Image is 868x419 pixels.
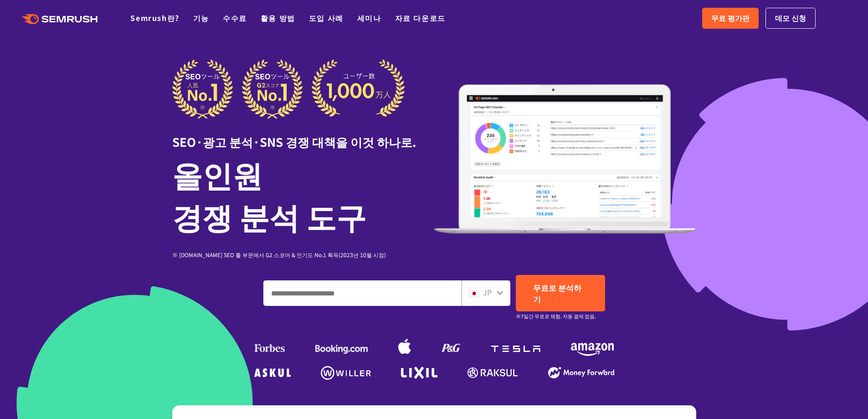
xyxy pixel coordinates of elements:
[172,152,262,196] font: 올인원
[172,194,366,238] font: 경쟁 분석 도구
[172,251,386,259] font: ※ [DOMAIN_NAME] SEO 툴 부문에서 G2 스코어 & 인기도 No.1 획득(2023년 10월 시점)
[130,12,179,23] a: Semrush란?
[483,287,492,298] font: JP
[309,12,344,23] a: 도입 사례
[516,312,596,320] font: ※7일간 무료로 체험. 자동 결제 없음.
[193,12,209,23] a: 기능
[172,133,416,150] font: SEO·광고 분석·SNS 경쟁 대책을 이것 하나로.
[516,275,605,311] a: 무료로 분석하기
[395,12,446,23] a: 자료 다운로드
[533,282,581,305] font: 무료로 분석하기
[775,12,806,23] font: 데모 신청
[357,12,381,23] a: 세미나
[264,281,461,305] input: 도메인, 키워드 또는 URL을 입력하세요.
[702,8,759,29] a: 무료 평가판
[261,12,295,23] a: 활용 방법
[223,12,247,23] a: 수수료
[765,8,816,29] a: 데모 신청
[711,12,750,23] font: 무료 평가판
